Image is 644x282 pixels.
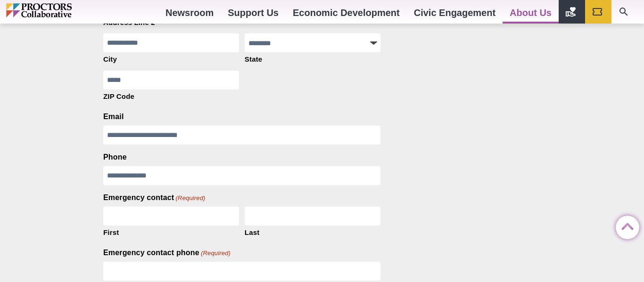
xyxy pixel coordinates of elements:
span: (Required) [200,249,231,258]
span: (Required) [175,194,206,202]
label: Email [103,112,124,122]
label: Emergency contact phone [103,248,231,258]
legend: Emergency contact [103,193,206,203]
label: City [103,52,239,64]
label: First [103,226,239,238]
img: Proctors logo [6,3,112,17]
label: State [245,52,380,64]
a: Back to Top [616,216,635,235]
label: ZIP Code [103,89,239,102]
label: Phone [103,152,127,162]
label: Last [245,226,380,238]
